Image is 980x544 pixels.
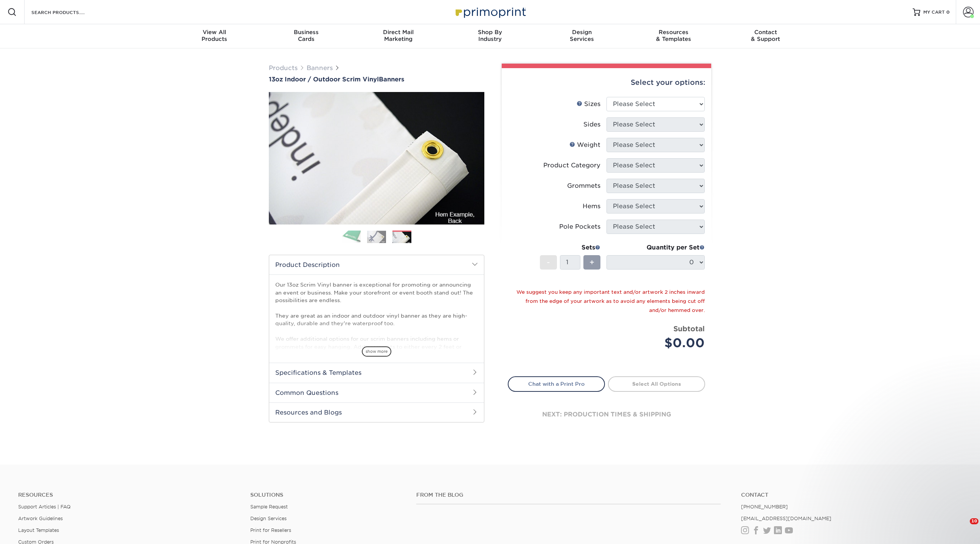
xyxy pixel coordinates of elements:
a: Direct MailMarketing [352,24,444,48]
div: Sizes [577,100,600,109]
span: 13oz Indoor / Outdoor Scrim Vinyl [269,76,379,83]
span: Direct Mail [352,29,444,36]
img: Primoprint [452,4,528,20]
h1: Banners [269,76,484,83]
span: show more [362,346,391,357]
a: View AllProducts [169,24,261,48]
span: Contact [719,29,811,36]
a: Chat with a Print Pro [508,376,605,391]
span: - [547,257,550,268]
p: Our 13oz Scrim Vinyl banner is exceptional for promoting or announcing an event or business. Make... [275,281,478,451]
h2: Product Description [269,255,484,274]
span: Resources [628,29,719,36]
a: Layout Templates [18,527,59,533]
a: Print for Resellers [250,527,291,533]
div: Quantity per Set [606,243,705,252]
h4: Solutions [250,492,405,498]
img: Banners 03 [392,231,411,244]
a: BusinessCards [261,24,352,48]
span: MY CART [923,9,945,16]
a: Support Articles | FAQ [18,504,71,510]
small: We suggest you keep any important text and/or artwork 2 inches inward from the edge of your artwo... [516,289,705,313]
h4: Resources [18,492,239,498]
a: Sample Request [250,504,288,510]
div: & Support [719,29,811,42]
input: SEARCH PRODUCTS..... [31,8,104,17]
div: Services [536,29,628,42]
iframe: Intercom live chat [954,518,972,536]
img: 13oz Indoor / Outdoor Scrim Vinyl 03 [269,86,484,230]
span: + [589,257,594,268]
div: Hems [583,202,600,211]
span: Design [536,29,628,36]
span: 0 [946,9,950,15]
strong: Subtotal [673,324,705,333]
div: Grommets [567,181,600,190]
div: Weight [569,140,600,150]
a: Contact& Support [719,24,811,48]
span: View All [169,29,261,36]
div: Select your options: [508,68,705,97]
div: Marketing [352,29,444,42]
a: Resources& Templates [628,24,719,48]
a: Artwork Guidelines [18,516,63,521]
a: Shop ByIndustry [444,24,536,48]
div: Sets [540,243,600,252]
div: Products [169,29,261,42]
a: [EMAIL_ADDRESS][DOMAIN_NAME] [741,516,831,521]
h2: Common Questions [269,383,484,402]
img: Banners 01 [342,231,361,243]
a: Contact [741,492,962,498]
div: Cards [261,29,352,42]
a: Banners [307,64,333,72]
div: Product Category [543,161,600,170]
a: 13oz Indoor / Outdoor Scrim VinylBanners [269,76,484,83]
div: $0.00 [612,334,705,352]
div: & Templates [628,29,719,42]
a: [PHONE_NUMBER] [741,504,788,510]
a: Design Services [250,516,287,521]
a: DesignServices [536,24,628,48]
div: Pole Pockets [559,222,600,231]
span: Shop By [444,29,536,36]
img: Banners 02 [367,231,386,243]
div: Sides [583,120,600,129]
h4: From the Blog [416,492,721,498]
span: 10 [970,518,978,524]
div: next: production times & shipping [508,392,705,437]
span: Business [261,29,352,36]
h2: Resources and Blogs [269,402,484,422]
div: Industry [444,29,536,42]
h2: Specifications & Templates [269,363,484,382]
a: Products [269,64,298,72]
a: Select All Options [608,376,705,391]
